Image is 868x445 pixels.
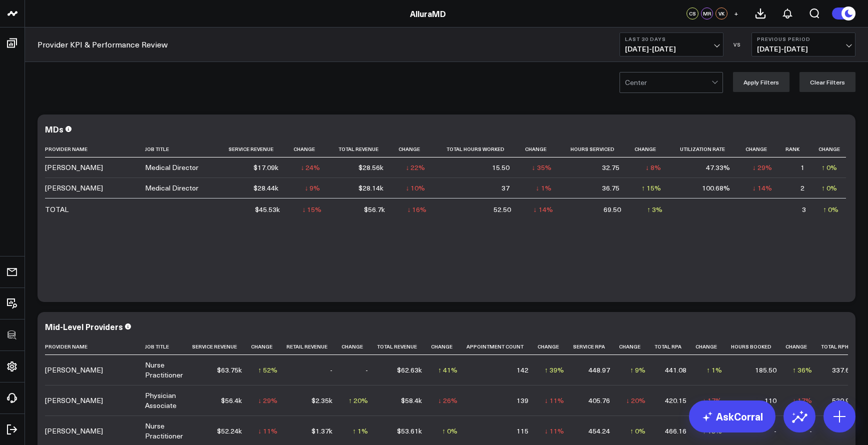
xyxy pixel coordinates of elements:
[602,183,619,193] div: 36.75
[255,204,280,214] div: $45.53k
[823,204,838,214] div: ↑ 0%
[544,426,564,436] div: ↓ 11%
[311,395,332,405] div: $2.35k
[516,365,528,375] div: 142
[560,141,628,157] th: Hours Serviced
[706,162,730,172] div: 47.33%
[365,365,368,375] div: -
[466,338,537,355] th: Appointment Count
[799,72,855,92] button: Clear Filters
[45,426,103,436] div: [PERSON_NAME]
[45,123,63,134] div: MDs
[45,162,103,172] div: [PERSON_NAME]
[625,45,718,53] span: [DATE] - [DATE]
[665,395,686,405] div: 420.15
[757,45,850,53] span: [DATE] - [DATE]
[258,426,277,436] div: ↓ 11%
[397,365,422,375] div: $62.63k
[689,400,775,432] a: AskCorral
[544,365,564,375] div: ↑ 39%
[217,426,242,436] div: $52.24k
[630,365,645,375] div: ↑ 9%
[665,365,686,375] div: 441.08
[695,338,731,355] th: Change
[665,426,686,436] div: 466.16
[781,141,814,157] th: Rank
[304,183,320,193] div: ↓ 9%
[686,7,698,19] div: CS
[258,365,277,375] div: ↑ 52%
[602,162,619,172] div: 32.75
[45,338,145,355] th: Provider Name
[800,162,804,172] div: 1
[832,395,853,405] div: 530.91
[287,141,329,157] th: Change
[757,36,850,42] b: Previous Period
[544,395,564,405] div: ↓ 11%
[410,8,446,19] a: AlluraMD
[641,183,661,193] div: ↑ 15%
[751,32,855,56] button: Previous Period[DATE]-[DATE]
[45,141,145,157] th: Provider Name
[377,338,431,355] th: Total Revenue
[755,365,776,375] div: 185.50
[701,7,713,19] div: MR
[645,162,661,172] div: ↓ 8%
[45,183,103,193] div: [PERSON_NAME]
[588,395,610,405] div: 405.76
[832,365,853,375] div: 337.65
[532,162,551,172] div: ↓ 35%
[730,7,742,19] button: +
[813,141,846,157] th: Change
[145,360,183,380] div: Nurse Practitioner
[329,141,392,157] th: Total Revenue
[364,204,385,214] div: $56.7k
[733,72,789,92] button: Apply Filters
[45,395,103,405] div: [PERSON_NAME]
[647,204,662,214] div: ↑ 3%
[253,183,278,193] div: $28.44k
[286,338,341,355] th: Retail Revenue
[752,183,772,193] div: ↓ 14%
[516,395,528,405] div: 139
[405,162,425,172] div: ↓ 22%
[438,395,457,405] div: ↓ 26%
[358,162,383,172] div: $28.56k
[145,421,183,441] div: Nurse Practitioner
[358,183,383,193] div: $28.14k
[145,162,198,172] div: Medical Director
[392,141,434,157] th: Change
[537,338,573,355] th: Change
[407,204,426,214] div: ↓ 16%
[625,36,718,42] b: Last 30 Days
[715,7,727,19] div: VK
[533,204,553,214] div: ↓ 14%
[145,390,183,410] div: Physician Associate
[821,183,837,193] div: ↑ 0%
[145,338,192,355] th: Job Title
[302,204,321,214] div: ↓ 15%
[300,162,320,172] div: ↓ 24%
[670,141,739,157] th: Utilization Rate
[654,338,695,355] th: Total Rpa
[630,426,645,436] div: ↑ 0%
[603,204,621,214] div: 69.50
[628,141,670,157] th: Change
[192,338,251,355] th: Service Revenue
[258,395,277,405] div: ↓ 29%
[734,10,738,17] span: +
[405,183,425,193] div: ↓ 10%
[573,338,619,355] th: Service Rpa
[728,41,746,47] div: VS
[792,395,812,405] div: ↓ 17%
[739,141,780,157] th: Change
[516,426,528,436] div: 115
[218,141,287,157] th: Service Revenue
[764,395,776,405] div: 110
[802,204,806,214] div: 3
[45,365,103,375] div: [PERSON_NAME]
[330,365,332,375] div: -
[536,183,551,193] div: ↓ 1%
[145,141,218,157] th: Job Title
[45,204,68,214] div: TOTAL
